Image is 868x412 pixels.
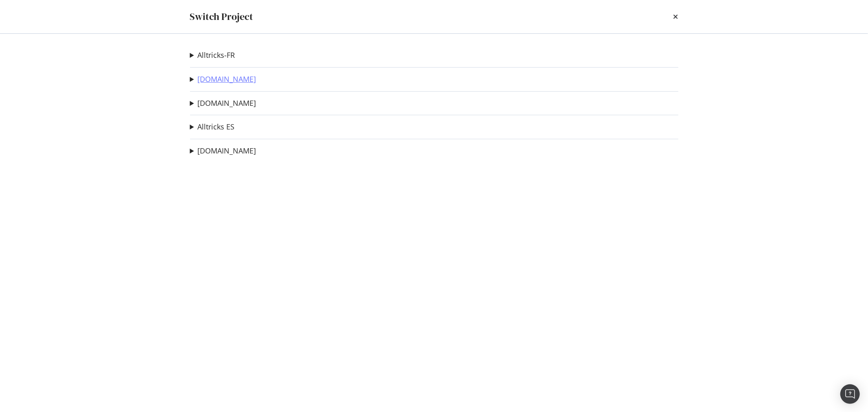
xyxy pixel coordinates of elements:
a: Alltricks ES [198,123,235,131]
summary: [DOMAIN_NAME] [190,74,256,85]
div: Open Intercom Messenger [840,384,860,404]
a: [DOMAIN_NAME] [198,75,256,83]
div: times [673,10,678,24]
summary: Alltricks-FR [190,50,235,61]
a: [DOMAIN_NAME] [198,99,256,107]
div: Switch Project [190,10,254,24]
a: Alltricks-FR [198,51,235,59]
a: [DOMAIN_NAME] [198,147,256,155]
summary: [DOMAIN_NAME] [190,146,256,156]
summary: [DOMAIN_NAME] [190,98,256,109]
summary: Alltricks ES [190,122,235,132]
